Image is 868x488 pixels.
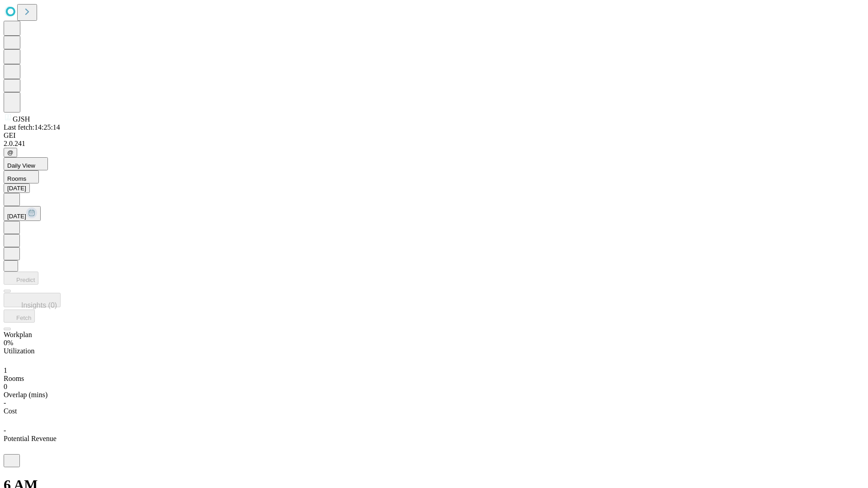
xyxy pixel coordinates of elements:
span: GJSH [13,115,30,123]
span: 1 [4,366,7,374]
span: 0 [4,383,7,390]
span: 0% [4,339,13,347]
span: Daily View [7,162,35,169]
span: Insights (0) [21,301,57,309]
span: [DATE] [7,213,26,220]
button: [DATE] [4,183,30,193]
button: Rooms [4,170,39,183]
span: Potential Revenue [4,435,57,442]
button: Daily View [4,157,48,170]
span: Last fetch: 14:25:14 [4,123,60,131]
span: Rooms [7,175,26,182]
button: @ [4,148,17,157]
button: Fetch [4,310,35,323]
div: GEI [4,131,864,140]
button: Insights (0) [4,293,61,307]
span: Workplan [4,331,32,338]
button: Predict [4,272,38,285]
span: - [4,399,6,407]
span: Overlap (mins) [4,391,47,399]
span: Utilization [4,347,34,355]
span: Cost [4,407,17,415]
span: Rooms [4,375,24,382]
span: - [4,427,6,434]
span: @ [7,149,14,156]
div: 2.0.241 [4,140,864,148]
button: [DATE] [4,206,41,221]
